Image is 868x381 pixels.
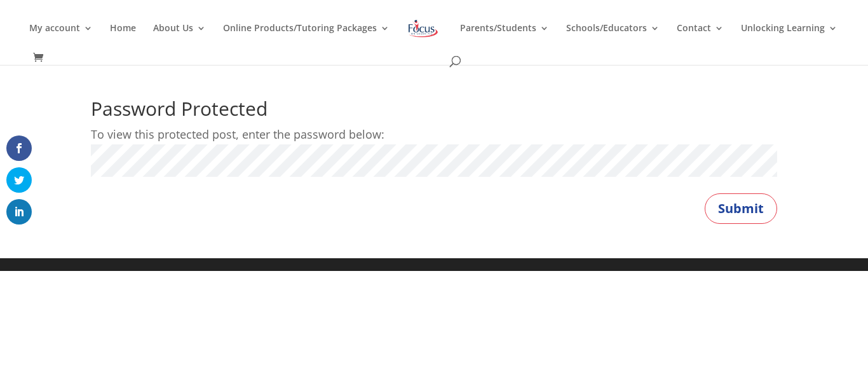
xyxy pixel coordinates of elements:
button: Submit [705,193,777,224]
a: Contact [677,24,724,53]
img: Focus on Learning [407,17,440,40]
a: My account [29,24,93,53]
a: Parents/Students [460,24,549,53]
a: Unlocking Learning [741,24,837,53]
a: About Us [153,24,206,53]
a: Home [110,24,136,53]
h1: Password Protected [91,99,777,125]
p: To view this protected post, enter the password below: [91,125,777,144]
a: Schools/Educators [566,24,660,53]
a: Online Products/Tutoring Packages [223,24,390,53]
